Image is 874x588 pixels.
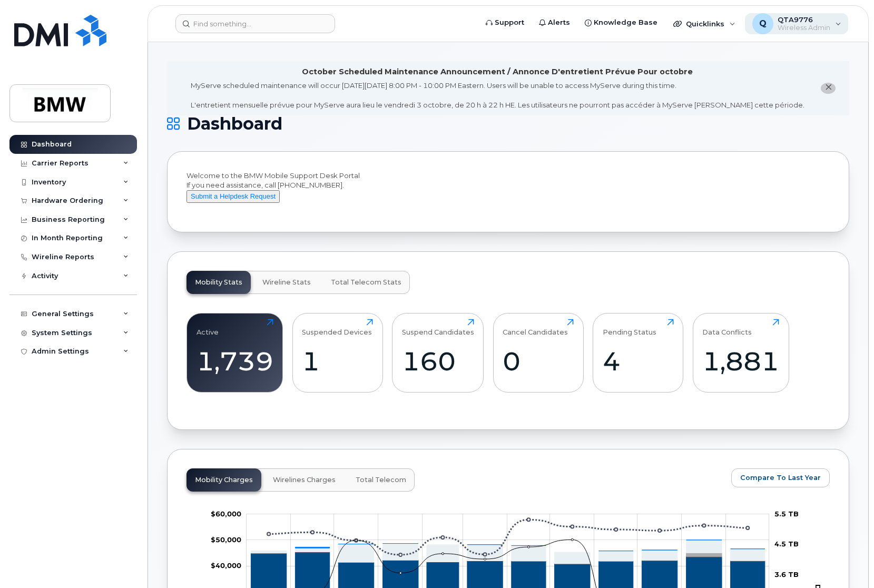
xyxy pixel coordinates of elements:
[702,346,779,377] div: 1,881
[211,535,241,544] tspan: $50,000
[402,319,474,386] a: Suspend Candidates160
[186,190,280,203] button: Submit a Helpdesk Request
[774,509,799,518] tspan: 5.5 TB
[302,66,693,77] div: October Scheduled Maintenance Announcement / Annonce D'entretient Prévue Pour octobre
[251,540,764,564] g: Features
[828,542,866,580] iframe: Messenger Launcher
[503,346,574,377] div: 0
[731,468,830,487] button: Compare To Last Year
[273,476,336,484] span: Wirelines Charges
[211,562,241,570] g: $0
[356,476,406,484] span: Total Telecom
[603,319,656,336] div: Pending Status
[262,278,311,287] span: Wireline Stats
[821,83,836,94] button: close notification
[702,319,779,386] a: Data Conflicts1,881
[774,570,799,579] tspan: 3.6 TB
[603,346,674,377] div: 4
[197,346,273,377] div: 1,739
[774,540,799,548] tspan: 4.5 TB
[603,319,674,386] a: Pending Status4
[302,319,372,336] div: Suspended Devices
[503,319,568,336] div: Cancel Candidates
[503,319,574,386] a: Cancel Candidates0
[702,319,752,336] div: Data Conflicts
[211,562,241,570] tspan: $40,000
[191,81,804,110] div: MyServe scheduled maintenance will occur [DATE][DATE] 8:00 PM - 10:00 PM Eastern. Users will be u...
[187,116,282,132] span: Dashboard
[211,535,241,544] g: $0
[402,319,474,336] div: Suspend Candidates
[740,473,821,483] span: Compare To Last Year
[197,319,273,386] a: Active1,739
[302,346,373,377] div: 1
[186,192,280,200] a: Submit a Helpdesk Request
[197,319,219,336] div: Active
[186,171,830,213] div: Welcome to the BMW Mobile Support Desk Portal If you need assistance, call [PHONE_NUMBER].
[211,509,241,518] tspan: $60,000
[402,346,474,377] div: 160
[331,278,401,287] span: Total Telecom Stats
[302,319,373,386] a: Suspended Devices1
[211,509,241,518] g: $0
